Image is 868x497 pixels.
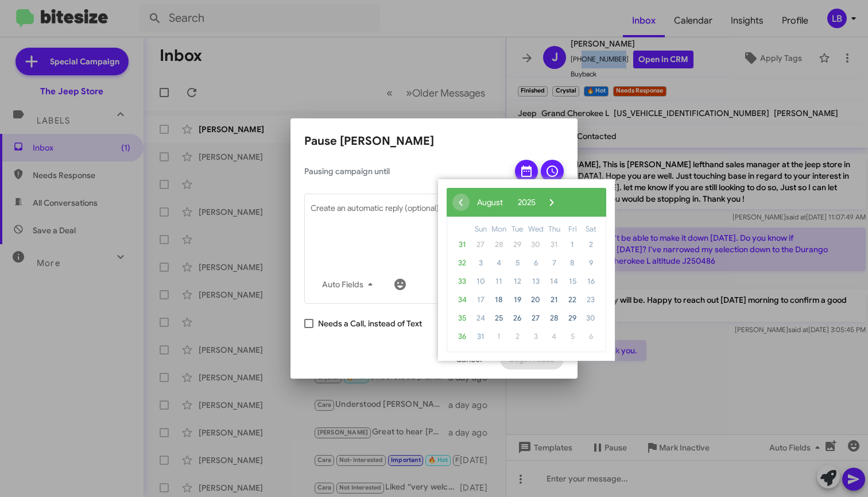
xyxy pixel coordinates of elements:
[453,254,471,272] span: 32
[582,309,600,328] span: 30
[471,254,490,272] span: 3
[526,223,545,236] th: weekday
[453,291,471,309] span: 34
[526,272,545,291] span: 13
[304,132,564,151] h2: Pause [PERSON_NAME]
[438,179,615,361] bs-datepicker-container: calendar
[453,272,471,291] span: 33
[563,309,582,328] span: 29
[490,254,508,272] span: 4
[545,291,563,309] span: 21
[510,194,543,211] button: 2025
[490,309,508,328] span: 25
[518,197,536,207] span: 2025
[526,291,545,309] span: 20
[526,309,545,328] span: 27
[318,317,422,330] span: Needs a Call, instead of Text
[453,309,471,328] span: 35
[471,236,490,254] span: 27
[508,291,526,309] span: 19
[582,328,600,346] span: 6
[490,291,508,309] span: 18
[452,194,470,211] span: ‹
[526,236,545,254] span: 30
[582,223,600,236] th: weekday
[526,328,545,346] span: 3
[508,328,526,346] span: 2
[477,197,503,207] span: August
[582,272,600,291] span: 16
[453,328,471,346] span: 36
[452,194,560,205] bs-datepicker-navigation-view: ​ ​ ​
[563,291,582,309] span: 22
[582,236,600,254] span: 2
[508,223,526,236] th: weekday
[563,254,582,272] span: 8
[304,165,505,177] span: Pausing campaign until
[508,272,526,291] span: 12
[545,328,563,346] span: 4
[582,254,600,272] span: 9
[543,194,560,211] button: ›
[545,254,563,272] span: 7
[526,254,545,272] span: 6
[508,254,526,272] span: 5
[453,236,471,254] span: 31
[470,194,510,211] button: August
[490,272,508,291] span: 11
[582,291,600,309] span: 23
[545,309,563,328] span: 28
[471,272,490,291] span: 10
[490,223,508,236] th: weekday
[563,272,582,291] span: 15
[322,274,377,295] span: Auto Fields
[313,274,386,295] button: Auto Fields
[545,236,563,254] span: 31
[563,236,582,254] span: 1
[490,236,508,254] span: 28
[508,236,526,254] span: 29
[471,223,490,236] th: weekday
[563,223,582,236] th: weekday
[545,272,563,291] span: 14
[508,309,526,328] span: 26
[545,223,563,236] th: weekday
[471,291,490,309] span: 17
[471,328,490,346] span: 31
[490,328,508,346] span: 1
[471,309,490,328] span: 24
[563,328,582,346] span: 5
